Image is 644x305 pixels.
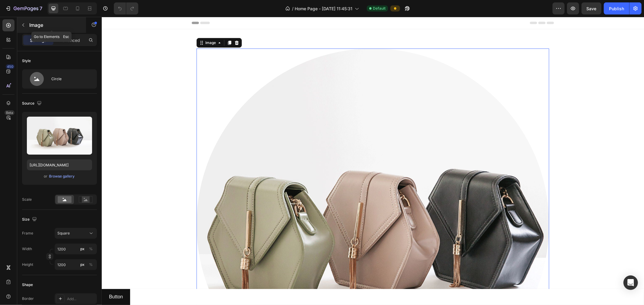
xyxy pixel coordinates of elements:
[102,17,644,305] iframe: Design area
[609,5,624,12] div: Publish
[89,246,93,252] div: %
[22,231,33,236] label: Frame
[27,117,92,155] img: preview-image
[22,296,34,301] div: Border
[582,2,601,14] button: Save
[55,259,97,270] input: px%
[623,275,638,290] div: Open Intercom Messenger
[22,197,32,202] div: Scale
[22,99,43,108] div: Source
[87,245,95,253] button: px
[44,173,48,180] span: or
[373,6,386,11] span: Default
[295,5,352,12] span: Home Page - [DATE] 11:45:31
[55,244,97,254] input: px%
[79,261,86,268] button: %
[67,296,95,302] div: Add...
[59,37,80,43] p: Advanced
[22,246,32,252] label: Width
[22,262,33,267] label: Height
[6,64,14,69] div: 450
[22,282,33,288] div: Shape
[87,261,95,268] button: px
[587,6,597,11] span: Save
[22,58,31,64] div: Style
[292,5,293,12] span: /
[49,173,75,179] button: Browse gallery
[89,262,93,267] div: %
[55,228,97,239] button: Square
[40,5,42,12] p: 7
[22,215,38,224] div: Size
[27,159,92,170] input: https://example.com/image.jpg
[30,37,47,43] p: Settings
[51,72,88,86] div: Circle
[29,21,81,29] p: Image
[49,174,75,179] div: Browse gallery
[5,110,14,115] div: Beta
[79,245,86,253] button: %
[80,262,85,267] div: px
[57,231,70,236] span: Square
[102,23,115,29] div: Image
[604,2,629,14] button: Publish
[2,2,45,14] button: 7
[80,246,85,252] div: px
[114,2,138,14] div: Undo/Redo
